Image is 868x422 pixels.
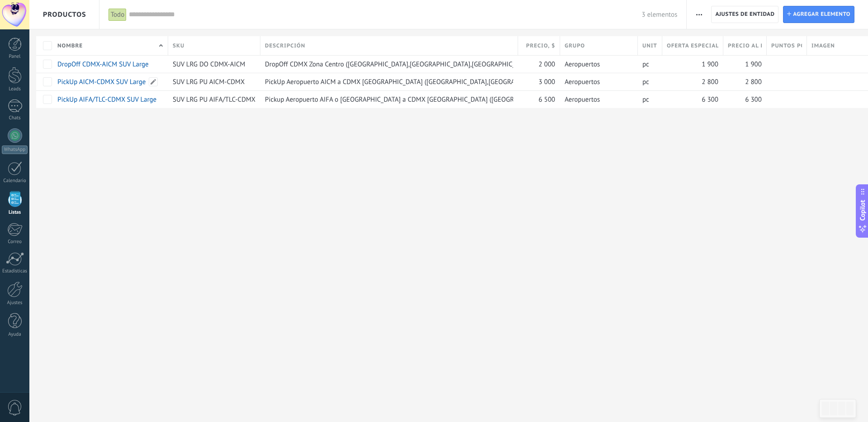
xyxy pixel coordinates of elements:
[526,42,555,50] span: Precio , $
[642,78,649,86] span: pc
[745,78,762,86] span: 2 800
[265,42,305,50] span: Descripción
[2,210,28,216] div: Listas
[57,60,149,69] a: DropOff CDMX-AICM SUV Large
[638,91,658,108] div: pc
[565,42,585,50] span: Grupo
[565,95,600,104] span: Aeropuertos
[560,56,633,73] div: Aeropuertos
[638,73,658,90] div: pc
[173,95,255,104] span: SUV LRG PU AIFA/TLC-CDMX
[642,10,677,19] span: 3 elementos
[565,78,600,86] span: Aeropuertos
[560,91,633,108] div: Aeropuertos
[173,60,245,69] span: SUV LRG DO CDMX-AICM
[793,6,850,23] span: Agregar elemento
[57,95,156,104] a: PickUp AIFA/TLC-CDMX SUV Large
[711,6,778,23] button: Ajustes de entidad
[745,95,762,104] span: 6 300
[2,300,28,306] div: Ajustes
[2,145,28,154] div: WhatsApp
[2,239,28,245] div: Correo
[2,178,28,184] div: Calendario
[560,73,633,90] div: Aeropuertos
[2,332,28,338] div: Ayuda
[168,91,256,108] div: SUV LRG PU AIFA/TLC-CDMX
[702,95,718,104] span: 6 300
[173,42,184,50] span: SKU
[667,42,718,50] span: Oferta especial 1 , $
[642,95,649,104] span: pc
[728,42,762,50] span: Precio al por mayor , $
[265,60,654,69] span: DropOff CDMX Zona Centro ([GEOGRAPHIC_DATA],[GEOGRAPHIC_DATA],[GEOGRAPHIC_DATA], [GEOGRAPHIC_DATA...
[260,73,514,90] div: PickUp Aeropuerto AICM a CDMX Zona Centro (Polanco,Roma,Condesa, Reforma)
[745,60,762,69] span: 1 900
[2,54,28,60] div: Panel
[2,115,28,121] div: Chats
[538,60,555,69] span: 2 000
[108,8,127,21] div: Todo
[173,78,245,86] span: SUV LRG PU AICM-CDMX
[2,268,28,274] div: Estadísticas
[642,42,657,50] span: Unit
[702,60,718,69] span: 1 900
[565,60,600,69] span: Aeropuertos
[57,42,83,50] span: Nombre
[715,6,774,23] span: Ajustes de entidad
[265,95,708,104] span: Pickup Aeropuerto AIFA o [GEOGRAPHIC_DATA] a CDMX [GEOGRAPHIC_DATA] ([GEOGRAPHIC_DATA], [GEOGRAPH...
[168,56,256,73] div: SUV LRG DO CDMX-AICM
[638,56,658,73] div: pc
[858,200,867,221] span: Copilot
[260,56,514,73] div: DropOff CDMX Zona Centro (Polanco,Roma,Condesa, Reforma) a Aeropuerto AICM
[260,91,514,108] div: Pickup Aeropuerto AIFA o Toluca a CDMX Zona Centro (Polanco, Roma, Condesa, Reforma)
[149,77,158,86] span: Editar
[2,86,28,92] div: Leads
[642,60,649,69] span: pc
[811,42,835,50] span: Imagen
[538,95,555,104] span: 6 500
[693,6,706,23] button: Más
[771,42,802,50] span: Puntos por compra
[265,78,676,86] span: PickUp Aeropuerto AICM a CDMX [GEOGRAPHIC_DATA] ([GEOGRAPHIC_DATA],[GEOGRAPHIC_DATA],[GEOGRAPHIC_...
[702,78,718,86] span: 2 800
[57,78,146,86] a: PickUp AICM-CDMX SUV Large
[168,73,256,90] div: SUV LRG PU AICM-CDMX
[538,78,555,86] span: 3 000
